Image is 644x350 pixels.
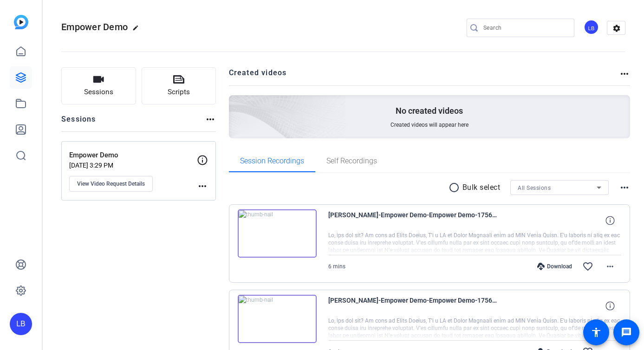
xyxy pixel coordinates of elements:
[69,162,197,169] p: [DATE] 3:29 PM
[449,182,462,193] mat-icon: radio_button_unchecked
[483,22,567,33] input: Search
[619,68,630,79] mat-icon: more_horiz
[462,182,501,193] p: Bulk select
[238,295,317,343] img: thumb-nail
[61,114,96,131] h2: Sessions
[77,180,145,188] span: View Video Request Details
[607,21,626,35] mat-icon: settings
[205,114,216,125] mat-icon: more_horiz
[125,3,346,205] img: Creted videos background
[142,67,216,104] button: Scripts
[621,327,632,338] mat-icon: message
[69,150,197,161] p: Empower Demo
[326,157,377,165] span: Self Recordings
[533,263,577,270] div: Download
[61,21,128,32] span: Empower Demo
[168,87,190,97] span: Scripts
[10,313,32,335] div: LB
[390,121,468,129] span: Created videos will appear here
[84,87,113,97] span: Sessions
[238,209,317,258] img: thumb-nail
[328,209,500,232] span: [PERSON_NAME]-Empower Demo-Empower Demo-1756471293008-screen
[229,67,619,85] h2: Created videos
[328,295,500,317] span: [PERSON_NAME]-Empower Demo-Empower Demo-1756471293008-webcam
[396,105,463,117] p: No created videos
[518,185,551,191] span: All Sessions
[328,263,345,270] span: 6 mins
[605,261,616,272] mat-icon: more_horiz
[619,182,630,193] mat-icon: more_horiz
[132,25,143,36] mat-icon: edit
[582,261,593,272] mat-icon: favorite_border
[591,327,602,338] mat-icon: accessibility
[584,19,599,35] div: LB
[69,176,153,192] button: View Video Request Details
[240,157,304,165] span: Session Recordings
[197,181,208,192] mat-icon: more_horiz
[61,67,136,104] button: Sessions
[584,19,600,36] ngx-avatar: Liliana Bauman
[14,15,28,29] img: blue-gradient.svg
